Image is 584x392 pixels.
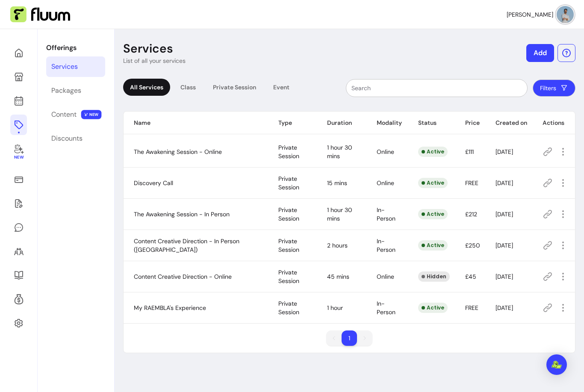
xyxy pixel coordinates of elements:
[455,112,485,134] th: Price
[10,193,27,214] a: Waivers
[418,147,448,157] div: Active
[10,115,27,135] a: Offerings
[327,304,343,312] span: 1 hour
[507,6,574,23] button: avatar[PERSON_NAME]
[377,206,395,222] span: In-Person
[327,206,352,222] span: 1 hour 30 mins
[496,304,513,312] span: [DATE]
[465,210,477,218] span: £212
[174,79,203,96] div: Class
[123,41,173,56] p: Services
[134,148,222,156] span: The Awakening Session - Online
[322,326,377,350] nav: pagination navigation
[278,268,299,285] span: Private Session
[485,112,532,134] th: Created on
[496,148,513,156] span: [DATE]
[134,210,230,218] span: The Awakening Session - In Person
[327,144,352,160] span: 1 hour 30 mins
[327,242,348,249] span: 2 hours
[496,210,513,218] span: [DATE]
[278,144,299,160] span: Private Session
[124,112,268,134] th: Name
[51,62,78,72] div: Services
[496,273,513,280] span: [DATE]
[134,237,239,253] span: Content Creative Direction - In Person ([GEOGRAPHIC_DATA])
[418,240,448,251] div: Active
[366,112,408,134] th: Modality
[10,43,27,63] a: Home
[46,56,105,77] a: Services
[418,271,450,282] div: Hidden
[507,10,553,19] span: [PERSON_NAME]
[377,179,394,187] span: Online
[465,148,474,156] span: £111
[134,273,232,280] span: Content Creative Direction - Online
[46,43,105,53] p: Offerings
[81,110,102,119] span: NEW
[465,242,480,249] span: £250
[546,354,567,375] div: Open Intercom Messenger
[327,179,347,187] span: 15 mins
[317,112,366,134] th: Duration
[327,273,349,280] span: 45 mins
[268,112,317,134] th: Type
[465,179,478,187] span: FREE
[377,237,395,253] span: In-Person
[351,84,522,92] input: Search
[51,85,81,96] div: Packages
[134,304,206,312] span: My RAEMBLA's Experience
[377,148,394,156] span: Online
[14,155,23,160] span: New
[278,206,299,222] span: Private Session
[418,209,448,219] div: Active
[418,178,448,188] div: Active
[46,80,105,101] a: Packages
[10,91,27,111] a: Calendar
[10,169,27,190] a: Sales
[342,330,357,346] li: pagination item 1 active
[123,79,170,96] div: All Services
[206,79,263,96] div: Private Session
[278,237,299,253] span: Private Session
[10,241,27,262] a: Clients
[10,139,27,166] a: New
[51,133,83,144] div: Discounts
[278,300,299,316] span: Private Session
[526,44,554,62] button: Add
[377,273,394,280] span: Online
[266,79,296,96] div: Event
[408,112,455,134] th: Status
[465,273,476,280] span: £45
[465,304,478,312] span: FREE
[10,67,27,87] a: My Page
[377,300,395,316] span: In-Person
[496,242,513,249] span: [DATE]
[10,265,27,286] a: Resources
[46,104,105,125] a: Content NEW
[278,175,299,191] span: Private Session
[123,56,186,65] p: List of all your services
[134,179,173,187] span: Discovery Call
[496,179,513,187] span: [DATE]
[51,109,77,120] div: Content
[533,80,575,97] button: Filters
[10,217,27,238] a: My Messages
[532,112,575,134] th: Actions
[10,6,70,23] img: Fluum Logo
[10,289,27,309] a: Refer & Earn
[557,6,574,23] img: avatar
[418,303,448,313] div: Active
[46,128,105,149] a: Discounts
[10,313,27,333] a: Settings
